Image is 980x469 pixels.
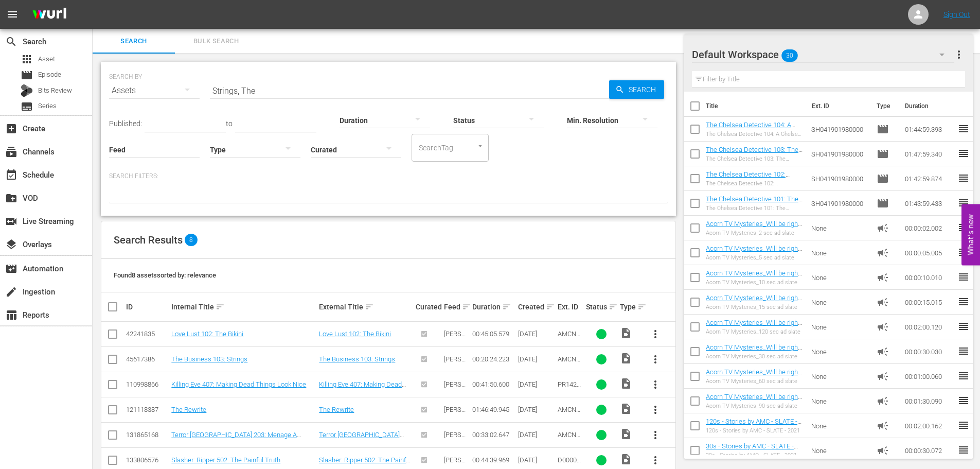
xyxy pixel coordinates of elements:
[957,345,970,357] span: reorder
[877,148,889,160] span: Episode
[877,271,889,284] span: Ad
[877,444,889,457] span: Ad
[5,286,17,298] span: Ingestion
[109,119,142,128] span: Published:
[807,142,873,166] td: SH041901980000
[126,380,168,388] div: 110998866
[109,172,668,181] p: Search Filters:
[126,303,168,311] div: ID
[181,36,251,47] span: Bulk Search
[807,364,873,389] td: None
[807,117,873,142] td: SH041901980000
[5,263,17,275] span: Automation
[901,339,957,364] td: 00:00:30.030
[643,397,668,422] button: more_vert
[620,301,639,313] div: Type
[126,355,168,363] div: 45617386
[444,406,466,429] span: [PERSON_NAME] Feed
[171,456,280,464] a: Slasher: Ripper 502: The Painful Truth
[5,36,17,48] span: search
[25,3,74,27] img: ans4CAIJ8jUAAAAAAAAAAAAAAAAAAAAAAAAgQb4GAAAAAAAAAAAAAAAAAAAAAAAAJMjXAAAAAAAAAAAAAAAAAAAAAAAAgAT5G...
[692,40,954,69] div: Default Workspace
[5,169,17,181] span: Schedule
[899,92,960,120] th: Duration
[953,48,965,61] span: more_vert
[5,192,17,204] span: VOD
[901,389,957,413] td: 00:01:30.090
[781,45,798,66] span: 30
[953,42,965,67] button: more_vert
[226,119,233,128] span: to
[807,413,873,438] td: None
[518,380,555,388] div: [DATE]
[706,393,802,408] a: Acorn TV Mysteries_Will be right back 90 S01642209001 FINAL
[649,429,662,441] span: more_vert
[706,418,801,433] a: 120s - Stories by AMC - SLATE - 2021
[38,101,57,111] span: Series
[706,378,803,385] div: Acorn TV Mysteries_60 sec ad slate
[5,238,17,251] span: layers
[620,453,632,465] span: Video
[807,315,873,339] td: None
[706,319,802,334] a: Acorn TV Mysteries_Will be right back 120 S01642210001 FINAL
[319,355,395,363] a: The Business 103: Strings
[877,197,889,210] span: Episode
[38,70,61,80] span: Episode
[21,53,33,65] span: Asset
[807,290,873,315] td: None
[365,302,374,311] span: sort
[462,302,471,311] span: sort
[957,370,970,382] span: reorder
[706,304,803,310] div: Acorn TV Mysteries_15 sec ad slate
[114,271,216,279] span: Found 8 assets sorted by: relevance
[319,406,354,413] a: The Rewrite
[706,230,803,236] div: Acorn TV Mysteries_2 sec ad slate
[586,301,617,313] div: Status
[877,321,889,333] span: Ad
[901,142,957,166] td: 01:47:59.340
[877,345,889,358] span: Ad
[706,328,803,335] div: Acorn TV Mysteries_120 sec ad slate
[957,271,970,283] span: reorder
[901,290,957,315] td: 00:00:15.015
[901,438,957,463] td: 00:00:30.072
[706,245,802,260] a: Acorn TV Mysteries_Will be right back 05 S01642204001 FINAL
[957,246,970,258] span: reorder
[518,456,555,464] div: [DATE]
[877,296,889,308] span: Ad
[475,141,485,151] button: Open
[957,221,970,234] span: reorder
[643,372,668,397] button: more_vert
[558,303,583,311] div: Ext. ID
[706,195,803,234] a: The Chelsea Detective 101: The Wages of Sin (The Chelsea Detective 101: The Wages of Sin (amc_net...
[870,92,899,120] th: Type
[5,146,17,158] span: Channels
[171,406,206,413] a: The Rewrite
[706,353,803,360] div: Acorn TV Mysteries_30 sec ad slate
[901,265,957,290] td: 00:00:10.010
[444,380,466,404] span: [PERSON_NAME] Feed
[706,427,803,434] div: 120s - Stories by AMC - SLATE - 2021
[502,302,511,311] span: sort
[957,123,970,135] span: reorder
[649,378,662,391] span: more_vert
[609,80,664,99] button: Search
[38,54,55,64] span: Asset
[444,301,469,313] div: Feed
[6,8,19,21] span: menu
[877,370,889,383] span: Ad
[114,234,183,246] span: Search Results
[99,36,169,47] span: Search
[444,330,466,353] span: [PERSON_NAME] Feed
[807,389,873,413] td: None
[706,92,806,120] th: Title
[171,355,247,363] a: The Business 103: Strings
[5,215,17,228] span: Live Streaming
[518,301,555,313] div: Created
[706,220,802,235] a: Acorn TV Mysteries_Will be right back 02 S01642203001 FINAL
[706,180,803,187] div: The Chelsea Detective 102: [PERSON_NAME]
[649,353,662,366] span: more_vert
[706,205,803,212] div: The Chelsea Detective 101: The Wages of Sin
[472,330,514,338] div: 00:45:05.579
[807,438,873,463] td: None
